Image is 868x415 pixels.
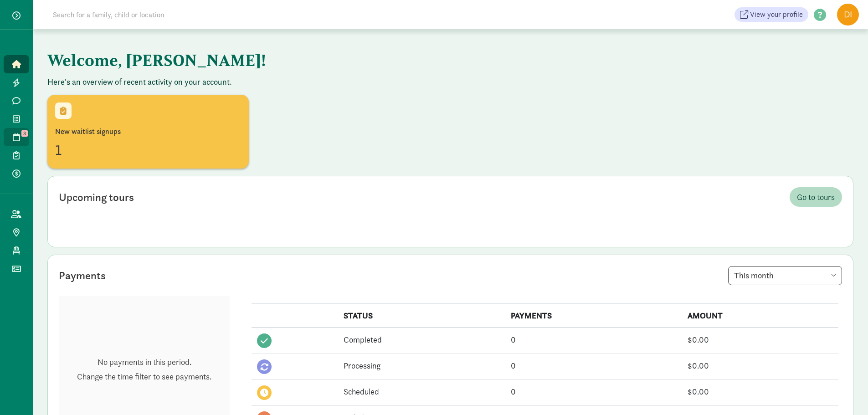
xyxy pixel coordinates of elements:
[511,359,676,372] div: 0
[688,333,833,346] div: $0.00
[47,5,303,24] input: Search for a family, child or location
[4,128,29,146] a: 3
[734,7,808,22] a: View your profile
[55,139,241,161] div: 1
[338,304,505,328] th: STATUS
[688,385,833,398] div: $0.00
[790,187,842,207] a: Go to tours
[344,385,500,398] div: Scheduled
[77,357,211,368] p: No payments in this period.
[511,333,676,346] div: 0
[511,385,676,398] div: 0
[688,359,833,372] div: $0.00
[59,189,134,205] div: Upcoming tours
[47,95,249,169] a: New waitlist signups1
[59,267,106,284] div: Payments
[47,44,498,77] h1: Welcome, [PERSON_NAME]!
[47,77,853,87] p: Here's an overview of recent activity on your account.
[797,191,835,203] span: Go to tours
[55,126,241,137] div: New waitlist signups
[822,371,868,415] iframe: Chat Widget
[77,371,211,382] p: Change the time filter to see payments.
[344,333,500,346] div: Completed
[21,130,28,137] span: 3
[682,304,838,328] th: AMOUNT
[505,304,682,328] th: PAYMENTS
[344,359,500,372] div: Processing
[750,9,803,20] span: View your profile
